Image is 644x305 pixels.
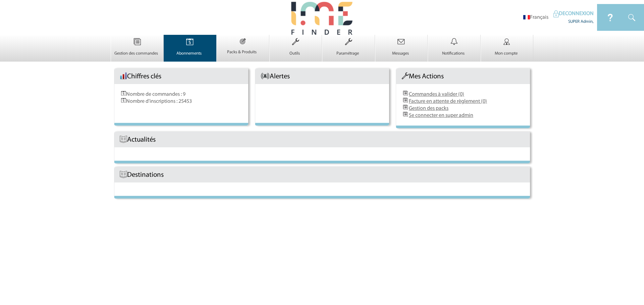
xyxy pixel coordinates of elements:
a: Paramétrage [322,45,375,56]
img: IDEAL Meetings & Events [597,4,624,31]
a: Gestion des commandes [111,45,163,56]
img: Abonnements [176,35,204,49]
a: DECONNEXION [553,11,594,16]
p: Gestion des commandes [111,51,162,56]
div: Destinations [114,167,530,182]
a: Gestion des packs [409,106,448,111]
a: Notifications [428,45,480,56]
p: Paramétrage [322,51,373,56]
img: Evenements.png [121,98,126,103]
img: Outils.png [401,72,409,80]
img: Mon compte [493,35,521,49]
img: Gestion des commandes [123,35,151,49]
img: DemandeDeDevis.png [403,112,408,117]
li: Français [523,14,548,21]
p: Outils [270,51,320,56]
img: DemandeDeDevis.png [403,91,408,96]
img: Messages [387,35,415,49]
img: Packs & Produits [230,35,256,48]
img: histo.png [120,72,127,80]
div: Alertes [255,69,389,84]
img: IDEAL Meetings & Events [553,10,559,17]
p: Notifications [428,51,479,56]
img: fr [523,15,530,19]
img: Evenements.png [121,91,126,96]
img: Livre.png [120,136,127,143]
img: AlerteAccueil.png [261,72,270,80]
div: Nombre de commandes : 9 Nombre d'inscriptions : 25453 [114,84,248,118]
a: Mon compte [481,45,533,56]
img: IDEAL Meetings & Events [624,4,644,31]
div: Mes Actions [396,69,530,84]
p: Packs & Produits [217,50,267,55]
a: Messages [375,45,428,56]
a: Facture en attente de règlement (0) [409,99,487,104]
a: Outils [270,45,322,56]
img: Outils [282,35,309,49]
p: Abonnements [164,51,215,56]
a: Se connecter en super admin [409,113,473,118]
img: Livre.png [120,171,127,178]
a: Abonnements [164,45,216,56]
div: Actualités [114,132,530,147]
a: Commandes à valider (0) [409,92,464,97]
div: SUPER Admin, [553,17,594,24]
div: Chiffres clés [114,69,248,84]
a: Packs & Produits [217,44,269,55]
img: DemandeDeDevis.png [403,98,408,103]
img: Paramétrage [335,35,362,49]
p: Mon compte [481,51,532,56]
img: Notifications [440,35,468,49]
p: Messages [375,51,426,56]
img: DemandeDeDevis.png [403,105,408,110]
